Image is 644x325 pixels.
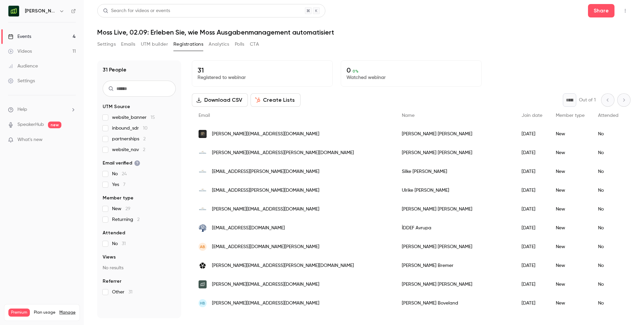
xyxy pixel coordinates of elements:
[103,66,126,74] h1: 31 People
[395,237,515,256] div: [PERSON_NAME] [PERSON_NAME]
[515,294,549,313] div: [DATE]
[103,265,176,271] p: No results
[199,262,207,270] img: sewts.de
[395,294,515,313] div: [PERSON_NAME] Boveland
[199,205,207,213] img: melchers.de
[591,143,625,162] div: No
[103,195,133,201] span: Member type
[591,275,625,294] div: No
[103,230,125,236] span: Attended
[8,33,31,40] div: Events
[112,181,125,188] span: Yes
[199,130,207,138] img: gastronovi.com
[59,310,75,315] a: Manage
[579,97,596,103] p: Out of 1
[250,39,259,50] button: CTA
[549,143,591,162] div: New
[515,256,549,275] div: [DATE]
[112,114,155,121] span: website_banner
[8,106,76,113] li: help-dropdown-opener
[103,160,140,167] span: Email verified
[212,243,319,250] span: [EMAIL_ADDRESS][DOMAIN_NAME][PERSON_NAME]
[591,256,625,275] div: No
[112,216,140,223] span: Returning
[68,137,76,143] iframe: Noticeable Trigger
[395,125,515,143] div: [PERSON_NAME] [PERSON_NAME]
[17,106,27,113] span: Help
[212,300,319,307] span: [PERSON_NAME][EMAIL_ADDRESS][DOMAIN_NAME]
[515,143,549,162] div: [DATE]
[25,8,56,14] h6: [PERSON_NAME] [GEOGRAPHIC_DATA]
[17,121,44,128] a: SpeakerHub
[199,280,207,288] img: getmoss.com
[591,181,625,200] div: No
[199,168,207,176] img: melchers.de
[402,113,415,118] span: Name
[121,39,135,50] button: Emails
[212,206,319,213] span: [PERSON_NAME][EMAIL_ADDRESS][DOMAIN_NAME]
[353,69,359,74] span: 0 %
[598,113,619,118] span: Attended
[97,28,631,36] h1: Moss Live, 02.09: Erleben Sie, wie Moss Ausgabenmanagement automatisiert
[48,122,61,128] span: new
[591,237,625,256] div: No
[125,206,130,211] span: 29
[122,241,126,246] span: 31
[515,237,549,256] div: [DATE]
[591,125,625,143] div: No
[8,309,30,317] span: Premium
[112,171,127,177] span: No
[112,205,130,212] span: New
[395,200,515,219] div: [PERSON_NAME] [PERSON_NAME]
[199,113,210,118] span: Email
[212,168,319,175] span: [EMAIL_ADDRESS][PERSON_NAME][DOMAIN_NAME]
[212,281,319,288] span: [PERSON_NAME][EMAIL_ADDRESS][DOMAIN_NAME]
[143,137,146,141] span: 2
[97,39,116,50] button: Settings
[556,113,585,118] span: Member type
[549,181,591,200] div: New
[199,149,207,157] img: melchers.de
[209,39,229,50] button: Analytics
[173,39,203,50] button: Registrations
[212,131,319,138] span: [PERSON_NAME][EMAIL_ADDRESS][DOMAIN_NAME]
[112,289,132,295] span: Other
[8,6,19,16] img: Moss Deutschland
[199,224,207,232] img: iddef.eu
[198,66,327,74] p: 31
[212,225,285,232] span: [EMAIL_ADDRESS][DOMAIN_NAME]
[515,181,549,200] div: [DATE]
[122,172,127,176] span: 24
[515,219,549,237] div: [DATE]
[549,125,591,143] div: New
[591,294,625,313] div: No
[549,275,591,294] div: New
[198,74,327,81] p: Registered to webinar
[200,300,205,306] span: HB
[515,275,549,294] div: [DATE]
[17,136,43,143] span: What's new
[346,66,476,74] p: 0
[103,254,116,261] span: Views
[34,310,55,315] span: Plan usage
[212,187,319,194] span: [EMAIL_ADDRESS][PERSON_NAME][DOMAIN_NAME]
[8,78,35,84] div: Settings
[591,219,625,237] div: No
[515,200,549,219] div: [DATE]
[395,162,515,181] div: Silke [PERSON_NAME]
[192,93,248,107] button: Download CSV
[151,115,155,120] span: 15
[112,125,148,132] span: inbound_sdr
[103,7,170,14] div: Search for videos or events
[515,162,549,181] div: [DATE]
[251,93,301,107] button: Create Lists
[137,217,140,222] span: 2
[8,63,38,69] div: Audience
[549,162,591,181] div: New
[549,237,591,256] div: New
[395,256,515,275] div: [PERSON_NAME] Bremer
[395,181,515,200] div: Ulrike [PERSON_NAME]
[549,219,591,237] div: New
[591,162,625,181] div: No
[103,103,130,110] span: UTM Source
